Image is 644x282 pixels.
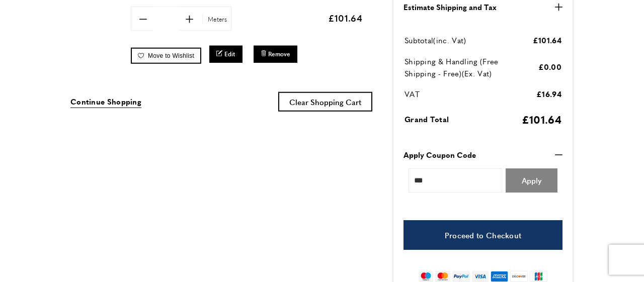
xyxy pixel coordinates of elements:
[506,168,557,193] button: Apply
[404,1,562,13] button: Estimate Shipping and Tax
[533,35,561,45] span: £101.64
[538,61,562,72] span: £0.00
[289,97,361,107] span: Clear Shopping Cart
[268,50,290,58] span: Remove
[209,46,243,62] a: Edit Gimp 13mm-1/2' 31355-9300
[522,112,561,127] span: £101.64
[536,88,561,99] span: £16.94
[462,68,492,78] span: (Ex. Vat)
[404,149,476,161] strong: Apply Coupon Code
[405,56,499,78] span: Shipping & Handling (Free Shipping - Free)
[435,271,450,282] img: mastercard
[70,96,141,108] a: Continue Shopping
[405,88,420,99] span: VAT
[405,35,433,45] span: Subtotal
[404,1,497,13] strong: Estimate Shipping and Tax
[404,149,562,161] button: Apply Coupon Code
[491,271,508,282] img: american-express
[433,35,466,45] span: (inc. Vat)
[452,271,470,282] img: paypal
[202,15,230,24] span: Meters
[404,220,562,250] a: Proceed to Checkout
[472,271,489,282] img: visa
[328,12,362,24] span: £101.64
[510,271,528,282] img: discover
[70,96,141,107] span: Continue Shopping
[131,48,201,64] a: Move to Wishlist
[405,114,449,124] span: Grand Total
[530,271,547,282] img: jcb
[278,92,372,112] button: Clear Shopping Cart
[148,52,194,59] span: Move to Wishlist
[224,50,235,58] span: Edit
[522,176,541,184] span: Apply
[419,271,433,282] img: maestro
[254,46,297,62] button: Remove Gimp 13mm-1/2' 31355-9300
